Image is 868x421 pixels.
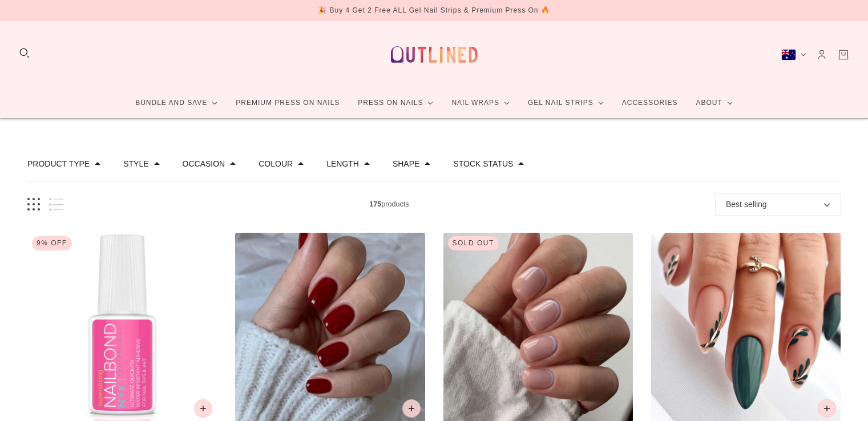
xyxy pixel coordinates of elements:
[393,160,419,168] button: Filter by Shape
[27,198,40,211] button: Grid view
[227,88,349,118] a: Premium Press On Nails
[326,160,359,168] button: Filter by Length
[715,193,841,216] button: Best selling
[194,399,212,418] button: Add to cart
[402,399,421,418] button: Add to cart
[18,47,31,59] button: Search
[318,5,550,17] div: 🎉 Buy 4 Get 2 Free ALL Gel Nail Strips & Premium Press On 🔥
[781,49,806,60] button: Australia
[837,48,850,61] a: Cart
[32,236,72,250] div: 9% Off
[519,88,613,118] a: Gel Nail Strips
[384,30,485,79] a: Outlined
[369,200,381,208] b: 175
[442,88,519,118] a: Nail Wraps
[49,198,63,211] button: List view
[27,160,90,168] button: Filter by Product Type
[687,88,741,118] a: About
[815,48,828,61] a: Account
[613,88,687,118] a: Accessories
[453,160,513,168] button: Filter by Stock status
[63,199,715,211] span: products
[123,160,148,168] button: Filter by Style
[818,399,836,418] button: Add to cart
[349,88,442,118] a: Press On Nails
[183,160,225,168] button: Filter by Occasion
[126,88,227,118] a: Bundle and Save
[448,236,499,250] div: Sold out
[259,160,293,168] button: Filter by Colour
